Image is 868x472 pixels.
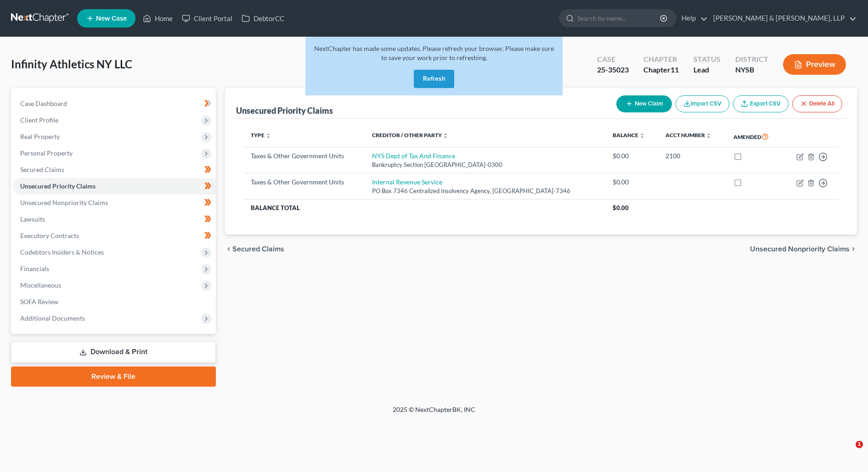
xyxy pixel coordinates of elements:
button: Unsecured Nonpriority Claims chevron_right [750,245,857,253]
span: 11 [671,65,679,74]
i: unfold_more [443,133,448,139]
span: Additional Documents [20,314,85,322]
i: chevron_right [850,245,857,253]
div: $0.00 [613,178,651,187]
a: Help [677,10,708,27]
div: Chapter [643,54,679,65]
a: Unsecured Nonpriority Claims [13,194,216,211]
input: Search by name... [577,10,661,27]
div: District [735,54,768,65]
span: Infinity Athletics NY LLC [11,57,132,71]
div: 2100 [665,151,719,161]
button: Refresh [414,70,454,88]
button: New Claim [616,95,672,112]
div: Status [693,54,721,65]
a: Executory Contracts [13,228,216,244]
span: Real Property [20,133,60,140]
span: Unsecured Nonpriority Claims [20,199,108,206]
div: Case [597,54,629,65]
a: [PERSON_NAME] & [PERSON_NAME], LLP [709,10,857,27]
a: Internal Revenue Service [372,178,442,186]
div: Lead [693,65,721,75]
a: Balance unfold_more [613,132,645,139]
a: Unsecured Priority Claims [13,178,216,194]
a: Client Portal [177,10,237,27]
span: New Case [96,15,127,22]
span: Unsecured Priority Claims [20,182,96,190]
span: Financials [20,265,49,272]
a: NYS Dept of Tax And Finance [372,152,455,160]
button: Delete All [792,95,842,112]
button: Preview [783,54,846,75]
a: Export CSV [733,95,789,112]
div: 2025 © NextChapterBK, INC [172,405,696,422]
div: Taxes & Other Government Units [251,178,358,187]
div: $0.00 [613,151,651,161]
span: Secured Claims [232,245,284,253]
a: SOFA Review [13,294,216,310]
span: 1 [856,441,863,448]
a: Secured Claims [13,161,216,178]
span: Miscellaneous [20,281,61,289]
a: Acct Number unfold_more [665,132,711,139]
div: Chapter [643,65,679,75]
span: Client Profile [20,116,58,124]
button: Import CSV [676,95,729,112]
span: Personal Property [20,149,73,157]
div: PO Box 7346 Centralized Insolvency Agency, [GEOGRAPHIC_DATA]-7346 [372,187,597,195]
a: Review & File [11,366,216,387]
iframe: Intercom live chat [837,441,859,463]
a: Download & Print [11,341,216,363]
div: 25-35023 [597,65,629,75]
div: Taxes & Other Government Units [251,151,358,161]
a: Creditor / Other Party unfold_more [372,132,448,139]
i: unfold_more [265,133,271,139]
span: NextChapter has made some updates. Please refresh your browser. Please make sure to save your wor... [314,44,554,61]
div: Unsecured Priority Claims [236,105,333,116]
span: $0.00 [613,204,629,211]
span: SOFA Review [20,298,58,305]
div: Bankruptcy Section [GEOGRAPHIC_DATA]-0300 [372,161,597,169]
span: Secured Claims [20,166,64,173]
i: unfold_more [706,133,711,139]
a: Home [138,10,177,27]
th: Balance Total [243,200,605,216]
th: Amended [726,126,783,147]
a: DebtorCC [237,10,289,27]
i: unfold_more [639,133,645,139]
span: Codebtors Insiders & Notices [20,248,104,256]
span: Unsecured Nonpriority Claims [750,245,850,253]
span: Lawsuits [20,215,45,223]
button: chevron_left Secured Claims [225,245,284,253]
div: NYSB [735,65,768,75]
a: Type unfold_more [251,132,271,139]
span: Case Dashboard [20,100,67,107]
a: Lawsuits [13,211,216,228]
i: chevron_left [225,245,232,253]
a: Case Dashboard [13,95,216,112]
span: Executory Contracts [20,232,79,239]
